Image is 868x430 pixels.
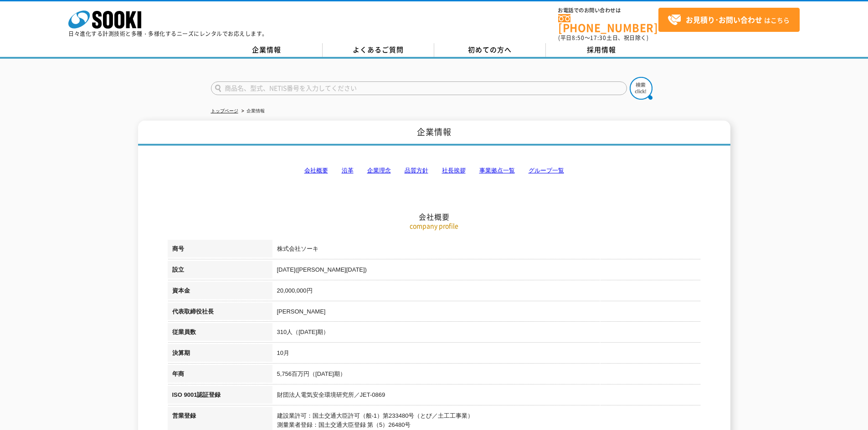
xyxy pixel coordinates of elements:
[658,8,800,32] a: お見積り･お問い合わせはこちら
[686,14,762,25] strong: お見積り･お問い合わせ
[68,31,268,36] p: 日々進化する計測技術と多種・多様化するニーズにレンタルでお応えします。
[558,34,648,42] span: (平日 ～ 土日、祝日除く)
[572,34,585,42] span: 8:50
[367,167,391,174] a: 企業理念
[168,323,272,344] th: 従業員数
[342,167,354,174] a: 沿革
[168,221,701,231] p: company profile
[272,344,701,365] td: 10月
[168,121,701,222] h2: 会社概要
[272,303,701,324] td: [PERSON_NAME]
[240,106,265,116] li: 企業情報
[405,167,428,174] a: 品質方針
[272,323,701,344] td: 310人（[DATE]期）
[168,365,272,386] th: 年商
[272,261,701,282] td: [DATE]([PERSON_NAME][DATE])
[546,43,657,57] a: 採用情報
[468,45,512,55] span: 初めての方へ
[211,108,238,113] a: トップページ
[590,34,606,42] span: 17:30
[558,14,658,33] a: [PHONE_NUMBER]
[211,43,323,57] a: 企業情報
[442,167,466,174] a: 社長挨拶
[168,386,272,407] th: ISO 9001認証登録
[479,167,515,174] a: 事業拠点一覧
[272,365,701,386] td: 5,756百万円（[DATE]期）
[434,43,546,57] a: 初めての方へ
[168,344,272,365] th: 決算期
[323,43,434,57] a: よくあるご質問
[272,386,701,407] td: 財団法人電気安全環境研究所／JET-0869
[304,167,328,174] a: 会社概要
[168,282,272,303] th: 資本金
[168,303,272,324] th: 代表取締役社長
[529,167,564,174] a: グループ一覧
[168,240,272,261] th: 商号
[272,240,701,261] td: 株式会社ソーキ
[630,77,652,100] img: btn_search.png
[211,81,627,95] input: 商品名、型式、NETIS番号を入力してください
[558,8,658,13] span: お電話でのお問い合わせは
[668,13,790,27] span: はこちら
[272,282,701,303] td: 20,000,000円
[168,261,272,282] th: 設立
[138,121,730,146] h1: 企業情報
